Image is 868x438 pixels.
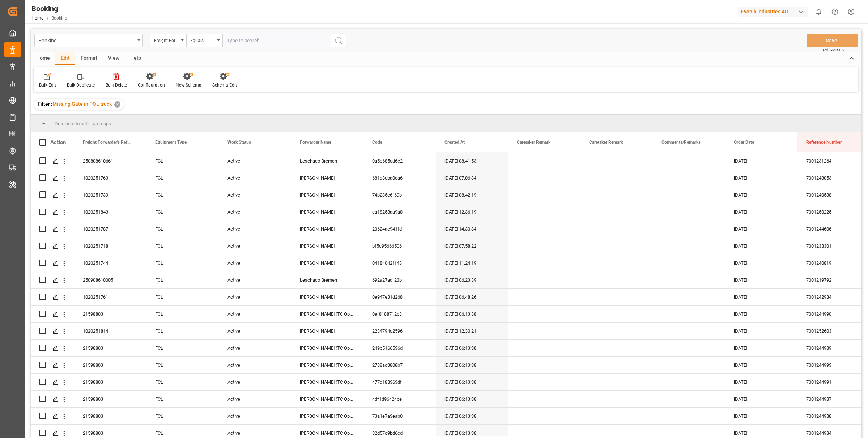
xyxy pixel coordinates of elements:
[725,152,797,169] div: [DATE]
[363,289,436,305] div: 0e947e31d268
[74,323,146,339] div: 1020251814
[31,408,74,425] div: Press SPACE to select this row.
[436,152,508,169] div: [DATE] 08:41:53
[291,391,363,407] div: [PERSON_NAME] (TC Operator)
[291,306,363,322] div: [PERSON_NAME] (TC Operator)
[38,101,52,107] span: Filter :
[31,3,67,14] div: Booking
[436,203,508,220] div: [DATE] 12:36:19
[436,186,508,203] div: [DATE] 08:42:19
[146,220,219,237] div: FCL
[31,271,74,289] div: Press SPACE to select this row.
[436,306,508,322] div: [DATE] 06:13:38
[363,271,436,288] div: 692a27adf23b
[55,52,75,65] div: Edit
[31,186,74,203] div: Press SPACE to select this row.
[291,271,363,288] div: Leschaco Bremen
[219,169,291,186] div: Active
[219,152,291,169] div: Active
[146,306,219,322] div: FCL
[31,169,74,186] div: Press SPACE to select this row.
[219,237,291,254] div: Active
[106,82,127,88] div: Bulk Delete
[219,271,291,288] div: Active
[291,289,363,305] div: [PERSON_NAME]
[725,186,797,203] div: [DATE]
[331,34,346,47] button: search button
[31,52,55,65] div: Home
[372,140,382,145] span: Code
[725,203,797,220] div: [DATE]
[725,391,797,407] div: [DATE]
[738,7,808,17] div: Evonik Industries AG
[436,391,508,407] div: [DATE] 06:13:38
[219,323,291,339] div: Active
[219,220,291,237] div: Active
[74,203,146,220] div: 1020251843
[31,306,74,323] div: Press SPACE to select this row.
[363,169,436,186] div: 681d8cba0ea6
[74,340,146,356] div: 21598803
[38,35,135,45] div: Booking
[291,408,363,424] div: [PERSON_NAME] (TC Operator)
[291,340,363,356] div: [PERSON_NAME] (TC Operator)
[31,357,74,374] div: Press SPACE to select this row.
[661,140,701,145] span: Comments/Remarks
[517,140,550,145] span: Caretaker Remark
[291,203,363,220] div: [PERSON_NAME]
[291,186,363,203] div: [PERSON_NAME]
[31,254,74,271] div: Press SPACE to select this row.
[363,220,436,237] div: 20624ae941fd
[146,237,219,254] div: FCL
[725,323,797,339] div: [DATE]
[125,52,146,65] div: Help
[363,306,436,322] div: 0ef8188712b3
[444,140,465,145] span: Created At
[436,237,508,254] div: [DATE] 07:58:22
[227,140,251,145] span: Work Status
[827,4,843,20] button: Help Center
[74,289,146,305] div: 1020251761
[74,186,146,203] div: 1020251739
[74,152,146,169] div: 250808610661
[83,140,131,145] span: Freight Forwarder's Reference No.
[363,237,436,254] div: bf5c95666506
[34,34,143,47] button: open menu
[219,186,291,203] div: Active
[31,340,74,357] div: Press SPACE to select this row.
[363,374,436,390] div: 477d188363df
[74,169,146,186] div: 1020251763
[291,374,363,390] div: [PERSON_NAME] (TC Operator)
[436,323,508,339] div: [DATE] 12:30:21
[186,34,222,47] button: open menu
[74,391,146,407] div: 21598803
[219,306,291,322] div: Active
[31,289,74,306] div: Press SPACE to select this row.
[138,82,165,88] div: Configuration
[300,140,331,145] span: Forwarder Name
[146,203,219,220] div: FCL
[146,357,219,373] div: FCL
[75,52,103,65] div: Format
[190,35,215,44] div: Equals
[436,220,508,237] div: [DATE] 14:30:34
[74,374,146,390] div: 21598803
[725,271,797,288] div: [DATE]
[146,152,219,169] div: FCL
[146,186,219,203] div: FCL
[219,254,291,271] div: Active
[31,391,74,408] div: Press SPACE to select this row.
[436,357,508,373] div: [DATE] 06:13:38
[436,408,508,424] div: [DATE] 06:13:38
[146,289,219,305] div: FCL
[810,4,827,20] button: show 0 new notifications
[725,169,797,186] div: [DATE]
[589,140,623,145] span: Caretaker Remark
[31,152,74,169] div: Press SPACE to select this row.
[146,169,219,186] div: FCL
[114,101,120,108] div: ✕
[291,357,363,373] div: [PERSON_NAME] (TC Operator)
[150,34,186,47] button: open menu
[436,271,508,288] div: [DATE] 06:23:39
[291,254,363,271] div: [PERSON_NAME]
